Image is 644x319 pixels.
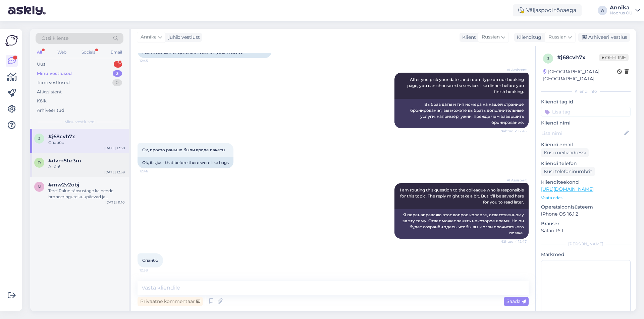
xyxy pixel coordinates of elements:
div: [DATE] 12:39 [104,170,125,175]
span: #j68cvh7x [48,134,75,140]
span: Russian [482,33,500,41]
input: Lisa tag [541,107,631,117]
div: Email [109,48,123,57]
span: Otsi kliente [42,35,68,42]
span: Nähtud ✓ 12:47 [500,239,527,244]
div: # j68cvh7x [557,54,599,62]
span: m [38,184,41,189]
span: 12:58 [140,268,165,273]
a: AnnikaNoorus OÜ [610,5,640,16]
span: Nähtud ✓ 12:45 [500,129,527,134]
div: Web [56,48,68,57]
p: Kliendi email [541,141,631,148]
span: #mw2v2obj [48,182,79,188]
span: Ок, просто раньше были вроде пакеты [142,147,225,152]
span: AI Assistent [501,178,527,183]
div: Aitäh! [48,164,125,170]
div: 3 [113,70,122,77]
div: Noorus OÜ [610,10,633,16]
span: j [547,56,549,61]
div: AI Assistent [37,89,62,95]
p: Vaata edasi ... [541,195,631,201]
div: Tiimi vestlused [37,79,70,86]
div: [DATE] 11:10 [105,200,125,205]
div: Uus [37,61,45,68]
span: Спаибо [142,258,158,263]
span: Minu vestlused [64,119,95,125]
div: A [598,6,607,15]
span: d [38,160,41,165]
p: iPhone OS 16.1.2 [541,211,631,218]
p: Operatsioonisüsteem [541,204,631,211]
span: 12:45 [140,58,165,63]
div: Я перенаправляю этот вопрос коллеге, ответственному за эту тему. Ответ может занять некоторое вре... [394,209,529,239]
span: I am routing this question to the colleague who is responsible for this topic. The reply might ta... [400,187,525,205]
div: Tere! Palun täpsustage ka nende broneeringute kuupäevad ja broneeringunumbrid, et saaksime teie s... [48,188,125,200]
div: Väljaspool tööaega [513,4,582,16]
div: Kliendi info [541,88,631,94]
div: All [36,48,43,57]
input: Lisa nimi [541,130,623,137]
div: Privaatne kommentaar [138,297,203,306]
div: 1 [114,61,122,68]
p: Brauser [541,220,631,227]
span: 12:46 [140,169,165,174]
p: Märkmed [541,251,631,258]
div: 0 [112,79,122,86]
p: Safari 16.1 [541,227,631,234]
a: [URL][DOMAIN_NAME] [541,186,594,192]
span: Offline [599,54,629,61]
p: Kliendi nimi [541,119,631,127]
div: Спаибо [48,140,125,146]
span: Russian [548,33,567,41]
span: #dvm5bz3m [48,158,81,164]
div: Socials [80,48,97,57]
div: Klienditugi [514,34,543,41]
div: Kõik [37,98,47,104]
div: Выбрав даты и тип номера на нашей странице бронирования, вы можете выбрать дополнительные услуги,... [394,99,529,128]
span: Annika [141,33,157,41]
div: juhib vestlust [166,34,200,41]
div: Küsi meiliaadressi [541,148,589,157]
div: [DATE] 12:58 [104,146,125,151]
div: Minu vestlused [37,70,72,77]
span: AI Assistent [501,67,527,72]
p: Kliendi telefon [541,160,631,167]
span: Saada [506,298,526,304]
div: Küsi telefoninumbrit [541,167,595,176]
div: Ok, it's just that before there were like bags [138,157,233,168]
div: Arhiveeritud [37,107,64,114]
p: Klienditeekond [541,179,631,186]
img: Askly Logo [5,34,18,47]
div: [PERSON_NAME] [541,241,631,247]
div: [GEOGRAPHIC_DATA], [GEOGRAPHIC_DATA] [543,68,617,82]
div: Annika [610,5,633,10]
div: Klient [460,34,476,41]
p: Kliendi tag'id [541,98,631,105]
span: After you pick your dates and room type on our booking page, you can choose extra services like d... [407,77,525,94]
div: Arhiveeri vestlus [578,33,630,42]
span: j [38,136,40,141]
